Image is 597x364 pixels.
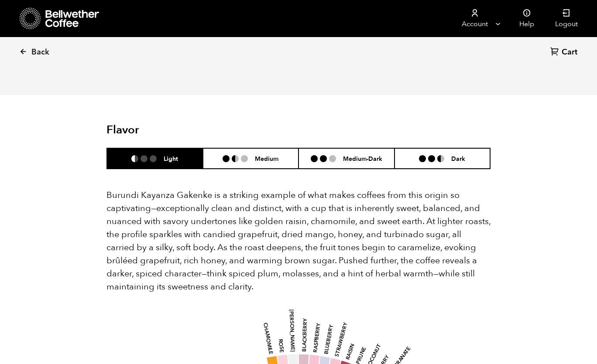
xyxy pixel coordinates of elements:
[164,155,178,162] h6: Light
[550,47,580,58] a: Cart
[562,47,577,58] span: Cart
[255,155,278,162] h6: Medium
[343,155,382,162] h6: Medium-Dark
[31,47,49,58] span: Back
[451,155,465,162] h6: Dark
[106,189,491,293] p: Burundi Kayanza Gakenke is a striking example of what makes coffees from this origin so captivati...
[106,123,234,137] h2: Flavor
